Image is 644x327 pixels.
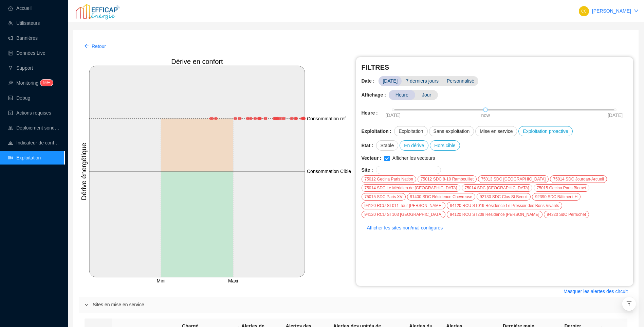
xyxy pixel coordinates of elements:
div: 92390 SDC Bâtiment H [532,193,581,201]
div: 75014 SDC [GEOGRAPHIC_DATA] [462,184,532,192]
button: Afficher les sites non/mal configurés [362,222,448,233]
span: expanded [85,303,89,307]
button: Retour [79,41,111,52]
img: 50f6524a032a47d4f71b6e1e91721f7e [579,6,589,16]
tspan: Consommation ref [307,116,346,121]
a: teamUtilisateurs [8,20,40,26]
span: Retour [92,43,106,50]
span: Personnalisé [443,76,478,86]
button: [PERSON_NAME] [573,5,644,16]
div: 94120 RCU ST019 Résidence Le Pressoir des Bons Vivants [447,202,562,209]
div: 94120 RCU ST103 [GEOGRAPHIC_DATA] [362,211,446,218]
tspan: Consommation Cible [307,169,351,174]
div: 75013 SDC [GEOGRAPHIC_DATA] [478,175,549,183]
a: [PERSON_NAME] [592,8,631,14]
div: 92130 SDC Clos St Benoit [477,193,531,201]
span: Masquer les alertes des circuit [564,288,628,295]
span: Afficher les sites non/mal configurés [367,224,443,231]
div: Sites en mise en service [79,297,633,313]
a: clusterDéploiement sondes [8,125,60,131]
span: Exploitation : [362,128,392,135]
a: databaseDonnées Live [8,50,45,56]
span: Jour [415,90,438,100]
span: Heure : [362,109,378,117]
span: Heure [389,90,415,100]
div: 75014 SDC Jourdan-Arcueil [550,175,607,183]
div: Exploitation proactive [518,126,572,136]
span: Actions requises [16,110,51,116]
a: codeDebug [8,95,30,101]
div: Sans exploitation [429,126,474,136]
div: 94120 RCU ST209 Résidence [PERSON_NAME] [447,211,542,218]
div: Exploitation [394,126,427,136]
span: Afficher les vecteurs [390,155,438,162]
div: 75015 Gecina Paris Blomet [534,184,589,192]
span: check-square [8,110,13,115]
div: Mise en service [475,126,517,136]
span: [DATE] [379,76,402,86]
tspan: Dérive énergétique [80,143,88,200]
span: arrow-left [84,44,89,48]
span: [DATE] [386,112,401,119]
span: Date : [362,78,379,85]
a: slidersExploitation [8,155,41,160]
div: 75014 SDC Le Méridien de [GEOGRAPHIC_DATA] [362,184,460,192]
tspan: Maxi [228,278,238,283]
tspan: Dérive en confort [171,58,223,65]
div: 75012 SDC 8-10 Rambouillet [418,175,477,183]
span: Affichage : [362,91,386,99]
div: 91400 SDC Résidence Chevreuse [407,193,475,201]
span: vertical-align-top [626,301,632,307]
div: 75012 Gecina Paris Nation [362,175,416,183]
div: 94120 RCU ST011 Tour [PERSON_NAME] [362,202,446,209]
span: Sites en mise en service [93,301,627,308]
sup: 151 [40,80,53,86]
span: Vecteur : [362,155,382,162]
a: heat-mapIndicateur de confort [8,140,60,145]
div: 75015 SDC Paris XV [362,193,406,201]
span: FILTRES [362,63,628,72]
div: En dérive [400,140,428,151]
a: homeAccueil [8,5,32,11]
button: Masquer les alertes des circuit [558,286,633,297]
span: [DATE] [608,112,623,119]
div: 94320 SdC Perruchet [544,211,589,218]
span: now [481,112,490,119]
span: 7 derniers jours [402,76,443,86]
tspan: Mini [157,278,165,283]
div: Hors cible [430,140,460,151]
a: monitorMonitoring99+ [8,80,51,86]
span: down [634,8,639,13]
span: État : [362,142,373,149]
div: Stable [376,140,399,151]
span: Site : [362,167,373,174]
a: notificationBannières [8,35,38,41]
a: questionSupport [8,65,33,71]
